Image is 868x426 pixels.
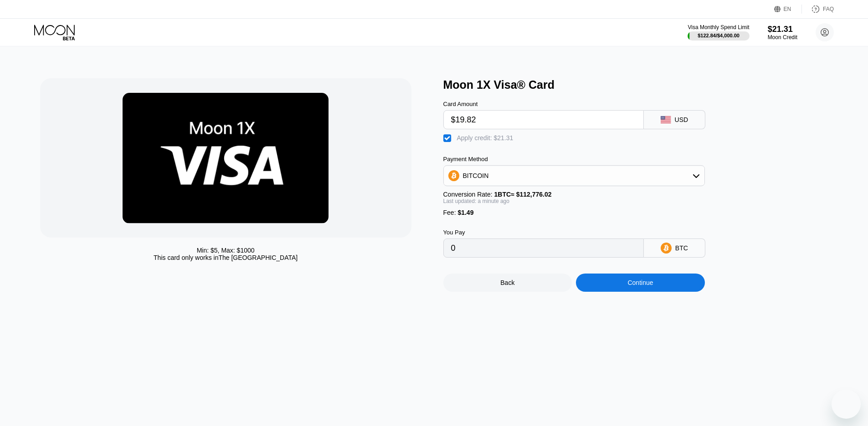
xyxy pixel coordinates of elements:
[832,390,861,419] iframe: Button to launch messaging window
[154,254,298,261] div: This card only works in The [GEOGRAPHIC_DATA]
[768,34,797,41] div: Moon Credit
[500,279,514,286] div: Back
[443,209,705,216] div: Fee :
[627,279,653,286] div: Continue
[443,101,644,107] div: Card Amount
[443,198,705,204] div: Last updated: a minute ago
[576,274,705,292] div: Continue
[688,24,749,41] div: Visa Monthly Spend Limit$122.84/$4,000.00
[698,33,740,38] div: $122.84 / $4,000.00
[197,247,255,254] div: Min: $ 5 , Max: $ 1000
[494,191,552,198] span: 1 BTC ≈ $112,776.02
[443,191,705,198] div: Conversion Rate:
[823,6,834,12] div: FAQ
[443,229,644,236] div: You Pay
[784,6,791,12] div: EN
[457,209,473,216] span: $1.49
[443,156,705,162] div: Payment Method
[443,78,837,91] div: Moon 1X Visa® Card
[451,111,636,129] input: $0.00
[463,172,489,179] div: BITCOIN
[443,134,452,143] div: 
[802,5,834,14] div: FAQ
[774,5,802,14] div: EN
[768,25,797,41] div: $21.31Moon Credit
[675,116,688,123] div: USD
[457,134,514,142] div: Apply credit: $21.31
[675,244,688,252] div: BTC
[444,167,704,185] div: BITCOIN
[768,25,797,34] div: $21.31
[443,274,572,292] div: Back
[688,24,749,30] div: Visa Monthly Spend Limit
